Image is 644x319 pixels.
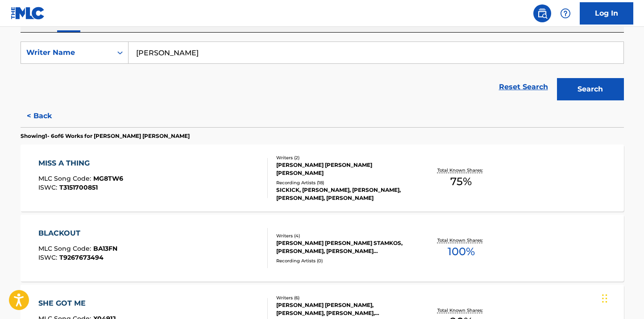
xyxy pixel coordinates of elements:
div: BLACKOUT [38,228,117,239]
button: Search [557,78,624,100]
div: SHE GOT ME [38,298,116,309]
p: Total Known Shares: [437,167,485,174]
span: MLC Song Code : [38,174,93,182]
div: Recording Artists ( 18 ) [276,179,411,186]
img: MLC Logo [11,7,45,20]
div: [PERSON_NAME] [PERSON_NAME], [PERSON_NAME], [PERSON_NAME], [PERSON_NAME], [PERSON_NAME], [PERSON_... [276,301,411,317]
a: Log In [580,2,633,25]
span: T9267673494 [59,253,104,261]
form: Search Form [21,41,624,105]
iframe: Chat Widget [599,276,644,319]
div: MISS A THING [38,158,123,169]
span: T3151700851 [59,183,98,191]
button: < Back [21,105,74,127]
img: help [560,8,571,19]
span: MLC Song Code : [38,244,93,253]
div: Help [557,4,574,22]
div: [PERSON_NAME] [PERSON_NAME] STAMKOS, [PERSON_NAME], [PERSON_NAME] [PERSON_NAME] [PERSON_NAME] [276,239,411,255]
a: MISS A THINGMLC Song Code:MG8TW6ISWC:T3151700851Writers (2)[PERSON_NAME] [PERSON_NAME] [PERSON_NA... [21,145,624,211]
a: Public Search [533,4,551,22]
img: search [537,8,548,19]
div: Writers ( 2 ) [276,154,411,161]
span: 100 % [448,244,475,260]
div: [PERSON_NAME] [PERSON_NAME] [PERSON_NAME] [276,161,411,177]
span: BA13FN [93,244,117,253]
div: Drag [602,285,607,312]
div: SICKICK, [PERSON_NAME], [PERSON_NAME], [PERSON_NAME], [PERSON_NAME] [276,186,411,202]
p: Showing 1 - 6 of 6 Works for [PERSON_NAME] [PERSON_NAME] [21,132,190,140]
span: ISWC : [38,183,59,191]
div: Writers ( 6 ) [276,294,411,301]
span: MG8TW6 [93,174,123,182]
span: 75 % [450,174,472,190]
div: Writer Name [26,47,107,58]
div: Recording Artists ( 0 ) [276,257,411,264]
a: BLACKOUTMLC Song Code:BA13FNISWC:T9267673494Writers (4)[PERSON_NAME] [PERSON_NAME] STAMKOS, [PERS... [21,215,624,282]
p: Total Known Shares: [437,307,485,314]
div: Writers ( 4 ) [276,232,411,239]
span: ISWC : [38,253,59,261]
a: Reset Search [494,77,553,97]
p: Total Known Shares: [437,237,485,244]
